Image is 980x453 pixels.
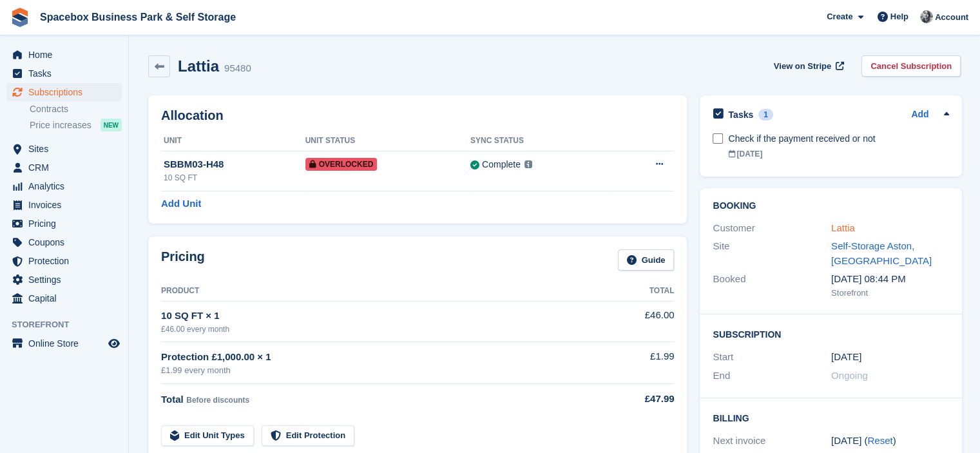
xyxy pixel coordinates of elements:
[6,177,122,195] a: menu
[890,10,908,23] span: Help
[6,289,122,307] a: menu
[713,272,831,299] div: Booked
[728,109,753,120] h2: Tasks
[10,8,30,27] img: stora-icon-8386f47178a22dfd0bd8f6a31ec36ba5ce8667c1dd55bd0f319d3a0aa187defe.svg
[28,233,106,251] span: Coupons
[713,221,831,236] div: Customer
[28,46,106,64] span: Home
[178,57,219,75] h2: Lattia
[827,10,852,23] span: Create
[161,249,205,271] h2: Pricing
[861,55,961,77] a: Cancel Subscription
[28,215,106,233] span: Pricing
[6,271,122,289] a: menu
[831,272,950,287] div: [DATE] 08:44 PM
[101,119,122,131] div: NEW
[713,434,831,448] div: Next invoice
[28,196,106,214] span: Invoices
[728,148,949,160] div: [DATE]
[161,323,606,335] div: £46.00 every month
[713,327,949,340] h2: Subscription
[6,83,122,101] a: menu
[606,392,675,407] div: £47.99
[831,434,950,448] div: [DATE] ( )
[769,55,847,77] a: View on Stripe
[606,342,675,384] td: £1.99
[6,46,122,64] a: menu
[161,350,606,365] div: Protection £1,000.00 × 1
[305,131,470,151] th: Unit Status
[728,126,949,166] a: Check if the payment received or not [DATE]
[6,196,122,214] a: menu
[713,411,949,424] h2: Billing
[758,109,773,120] div: 1
[305,158,378,171] span: Overlocked
[831,240,932,266] a: Self-Storage Aston, [GEOGRAPHIC_DATA]
[713,369,831,383] div: End
[470,131,612,151] th: Sync Status
[12,318,128,331] span: Storefront
[6,64,122,82] a: menu
[713,201,949,211] h2: Booking
[713,350,831,365] div: Start
[6,252,122,270] a: menu
[6,334,122,352] a: menu
[28,334,106,352] span: Online Store
[30,118,122,132] a: Price increases NEW
[831,222,855,233] a: Lattia
[30,103,122,115] a: Contracts
[30,119,91,131] span: Price increases
[35,6,241,28] a: Spacebox Business Park & Self Storage
[161,309,606,323] div: 10 SQ FT × 1
[831,287,950,300] div: Storefront
[106,336,122,351] a: Preview store
[28,177,106,195] span: Analytics
[831,350,861,365] time: 2025-07-15 23:00:00 UTC
[224,61,251,76] div: 95480
[161,131,305,151] th: Unit
[161,394,184,405] span: Total
[161,425,254,447] a: Edit Unit Types
[713,239,831,268] div: Site
[164,157,305,172] div: SBBM03-H48
[482,158,521,171] div: Complete
[618,249,675,271] a: Guide
[6,233,122,251] a: menu
[606,301,675,342] td: £46.00
[606,281,675,302] th: Total
[161,281,606,302] th: Product
[774,60,831,73] span: View on Stripe
[920,10,933,23] img: SUDIPTA VIRMANI
[6,140,122,158] a: menu
[935,11,968,24] span: Account
[28,271,106,289] span: Settings
[161,364,606,377] div: £1.99 every month
[28,252,106,270] span: Protection
[6,215,122,233] a: menu
[186,396,249,405] span: Before discounts
[28,159,106,177] span: CRM
[6,159,122,177] a: menu
[28,64,106,82] span: Tasks
[28,289,106,307] span: Capital
[262,425,354,447] a: Edit Protection
[161,108,674,123] h2: Allocation
[28,140,106,158] span: Sites
[28,83,106,101] span: Subscriptions
[164,172,305,184] div: 10 SQ FT
[524,160,532,168] img: icon-info-grey-7440780725fd019a000dd9b08b2336e03edf1995a4989e88bcd33f0948082b44.svg
[728,132,949,146] div: Check if the payment received or not
[867,435,892,446] a: Reset
[831,370,868,381] span: Ongoing
[911,108,928,122] a: Add
[161,197,201,211] a: Add Unit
